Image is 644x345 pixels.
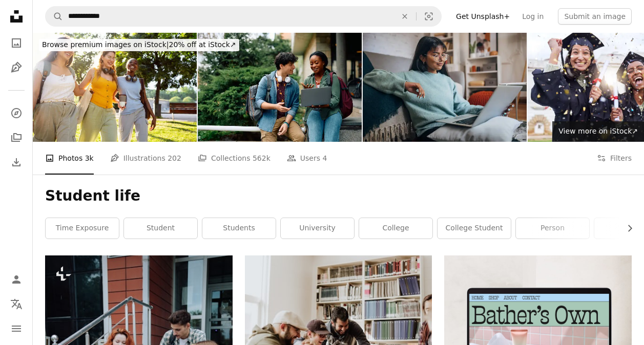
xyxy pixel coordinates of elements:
span: 4 [322,153,327,164]
button: Search Unsplash [46,7,63,26]
form: Find visuals sitewide [45,6,442,27]
a: Explore [6,103,27,123]
a: college student [438,218,511,239]
img: Modern multiracial female University students walking through the campus park [33,33,197,142]
a: college [359,218,432,239]
a: Download History [6,152,27,172]
a: Illustrations 202 [110,142,181,175]
a: Log in / Sign up [6,269,27,290]
span: 202 [168,153,181,164]
a: three men laughing while looking in the laptop inside room [245,313,432,322]
span: 20% off at iStock ↗ [42,40,236,49]
a: students [202,218,276,239]
a: Log in [516,8,550,25]
a: Photos [6,33,27,53]
img: Woman relaxing with laptop in modern home [363,33,527,142]
button: Language [6,294,27,314]
h1: Student life [45,187,632,205]
a: student [124,218,197,239]
button: Submit an image [558,8,632,25]
a: person [516,218,589,239]
span: Browse premium images on iStock | [42,40,169,49]
a: View more on iStock↗ [552,121,644,142]
a: university [281,218,354,239]
a: Collections [6,127,27,148]
button: Visual search [417,7,441,26]
a: Browse premium images on iStock|20% off at iStock↗ [33,33,245,57]
a: time exposure [46,218,119,239]
span: View more on iStock ↗ [558,127,638,135]
button: Menu [6,318,27,339]
button: Clear [393,7,416,26]
span: 562k [253,153,271,164]
button: scroll list to the right [620,218,632,239]
img: Happy university students e-learning while using laptop at campus. [198,33,362,142]
a: Collections 562k [198,142,271,175]
button: Filters [597,142,632,175]
a: Illustrations [6,57,27,78]
a: Users 4 [287,142,327,175]
a: Get Unsplash+ [450,8,516,25]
